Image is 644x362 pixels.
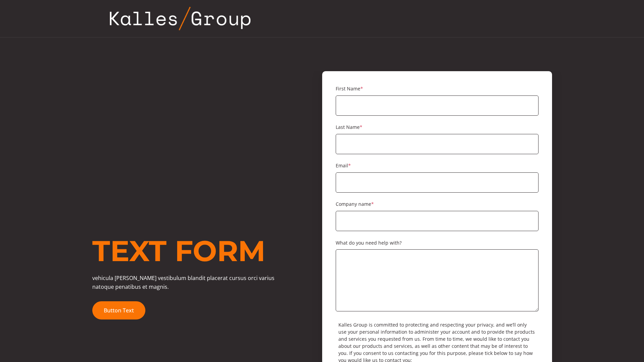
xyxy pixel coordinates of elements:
a: Button Text [92,301,145,319]
span: Last Name [336,124,360,130]
span: First Name [336,85,360,92]
span: vehicula [PERSON_NAME] vestibulum blandit placerat cursus orci varius [92,274,275,282]
span: What do you need help with? [336,240,402,246]
span: Email [336,162,348,169]
h1: Text Form [92,235,295,267]
span: natoque penatibus et magnis. [92,283,169,290]
span: Company name [336,201,371,207]
img: KG-Logo-Full [110,7,251,30]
